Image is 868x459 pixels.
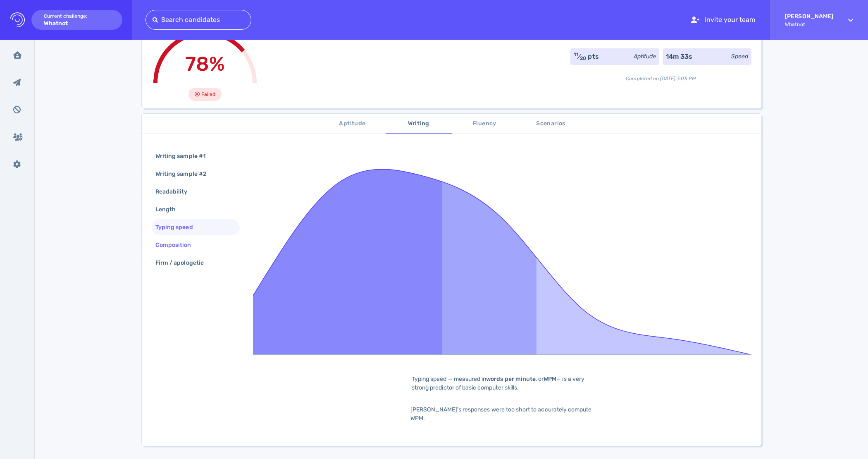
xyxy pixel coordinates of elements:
div: ⁄ pts [574,52,599,62]
div: Aptitude [634,52,656,61]
div: Writing sample #2 [154,168,217,180]
div: Speed [731,52,748,61]
div: Completed on [DATE] 3:05 PM [570,68,751,82]
div: Typing speed [154,221,203,233]
sub: 20 [580,55,586,61]
sup: 11 [574,52,579,57]
span: Fluency [457,119,513,129]
span: Scenarios [523,119,579,129]
div: 14m 33s [666,52,692,62]
div: Readability [154,186,198,198]
span: Whatnot [785,22,833,27]
strong: [PERSON_NAME] [785,13,833,20]
div: Writing sample #1 [154,150,215,162]
b: WPM [544,375,556,382]
div: Firm / apologetic [154,257,214,269]
span: Aptitude [324,119,381,129]
span: 78% [185,52,224,76]
div: Typing speed — measured in , or — is a very strong predictor of basic computer skills. [399,375,606,392]
span: Writing [391,119,447,129]
div: Length [154,203,186,215]
span: Failed [201,89,215,99]
span: [PERSON_NAME]'s responses were too short to accurately compute WPM. [410,406,591,422]
b: words per minute [486,375,536,382]
div: Composition [154,239,201,251]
